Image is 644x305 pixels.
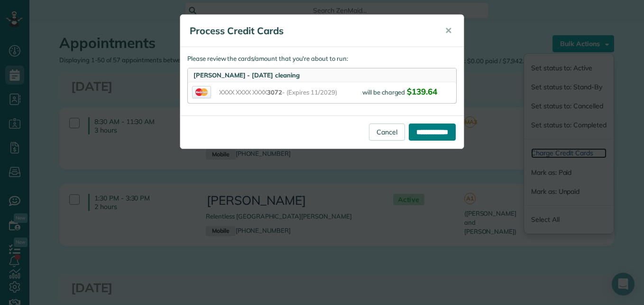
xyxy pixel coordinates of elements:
span: XXXX XXXX XXXX - (Expires 11/2029) [219,88,362,97]
span: $139.64 [407,86,437,96]
h5: Process Credit Cards [190,24,432,38]
div: [PERSON_NAME] - [DATE] cleaning [188,68,456,82]
span: ✕ [445,25,452,36]
a: Cancel [369,124,405,141]
div: will be charged [362,86,452,99]
div: Please review the cards/amount that you're about to run: [180,47,464,115]
span: 3072 [267,88,282,96]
